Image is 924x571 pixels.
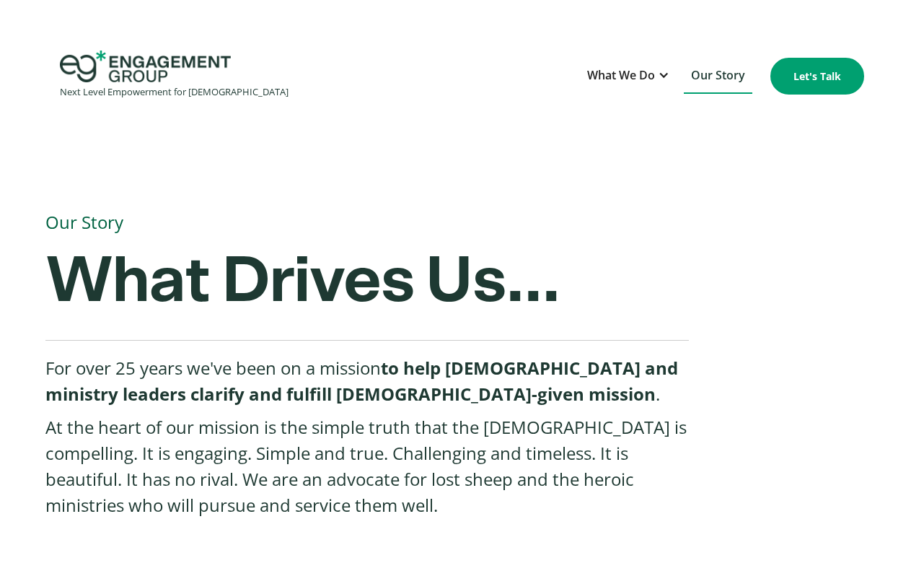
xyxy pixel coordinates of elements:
[45,355,689,407] p: For over 25 years we've been on a mission .
[60,82,289,102] div: Next Level Empowerment for [DEMOGRAPHIC_DATA]
[580,58,677,94] div: What We Do
[45,206,850,238] h1: Our Story
[60,51,289,102] a: home
[587,66,655,85] div: What We Do
[684,58,752,94] a: Our Story
[45,249,560,314] strong: What Drives Us...
[60,51,231,82] img: Engagement Group Logo Icon
[45,414,689,518] p: At the heart of our mission is the simple truth that the [DEMOGRAPHIC_DATA] is compelling. It is ...
[770,58,864,95] a: Let's Talk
